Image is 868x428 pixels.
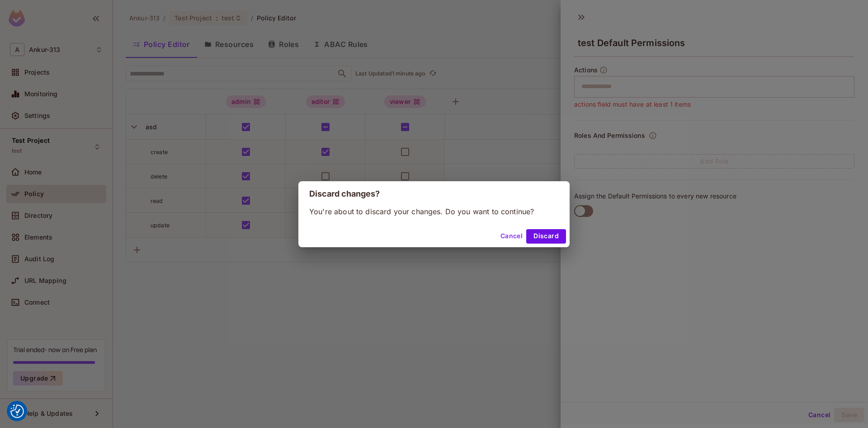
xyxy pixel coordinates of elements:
[497,229,526,244] button: Cancel
[298,181,570,207] h2: Discard changes?
[309,207,559,216] p: You're about to discard your changes. Do you want to continue?
[526,229,566,244] button: Discard
[10,404,24,418] img: Revisit consent button
[10,404,24,418] button: Consent Preferences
